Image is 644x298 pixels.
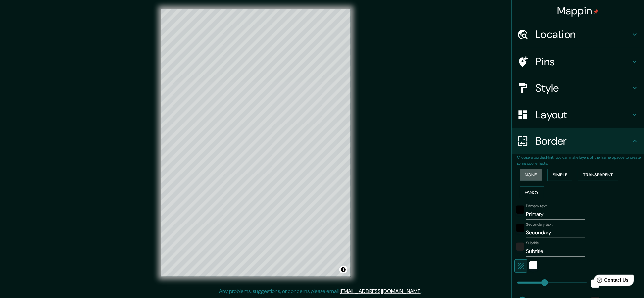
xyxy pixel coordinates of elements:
div: Layout [512,101,644,128]
div: Border [512,128,644,154]
label: Secondary text [526,222,553,227]
div: Location [512,21,644,48]
button: None [520,169,542,181]
button: Transparent [578,169,618,181]
h4: Border [535,134,631,148]
a: [EMAIL_ADDRESS][DOMAIN_NAME] [340,288,422,295]
button: Fancy [520,186,544,199]
p: Choose a border. : you can make layers of the frame opaque to create some cool effects. [517,154,644,166]
button: black [516,224,524,232]
iframe: Help widget launcher [585,272,637,291]
h4: Style [535,81,631,95]
label: Primary text [526,203,547,209]
div: Style [512,75,644,101]
h4: Pins [535,55,631,68]
div: . [424,287,425,295]
h4: Layout [535,108,631,121]
h4: Mappin [557,4,599,17]
div: Pins [512,48,644,75]
label: Subtitle [526,240,539,246]
button: Simple [547,169,572,181]
b: Hint [546,155,554,160]
h4: Location [535,28,631,41]
button: white [529,261,537,269]
button: black [516,206,524,214]
img: pin-icon.png [593,9,599,14]
button: Toggle attribution [339,266,347,273]
div: . [423,287,424,295]
p: Any problems, suggestions, or concerns please email . [219,287,423,295]
button: color-222222 [516,243,524,251]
